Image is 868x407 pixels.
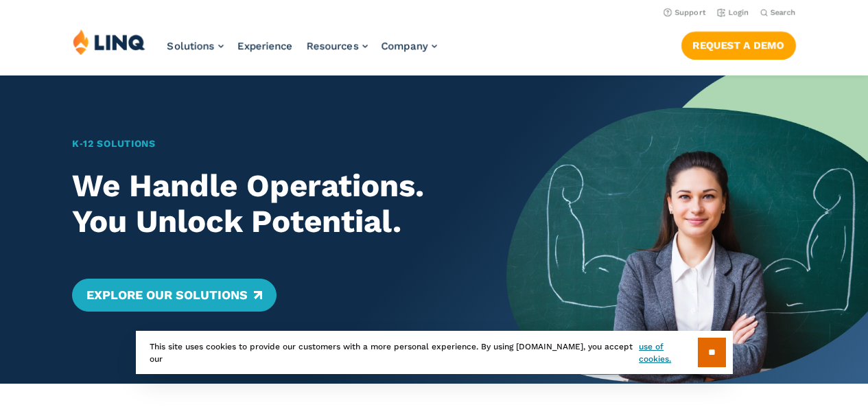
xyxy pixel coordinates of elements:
span: Solutions [167,40,215,52]
a: Company [382,40,437,52]
a: Support [664,8,706,17]
nav: Button Navigation [681,29,796,59]
a: use of cookies. [639,340,697,365]
a: Login [717,8,749,17]
img: LINQ | K‑12 Software [73,29,145,55]
a: Explore Our Solutions [72,279,276,312]
span: Search [771,8,796,17]
a: Solutions [167,40,224,52]
a: Request a Demo [681,32,796,59]
a: Experience [237,40,293,52]
h2: We Handle Operations. You Unlock Potential. [72,168,471,240]
span: Resources [307,40,359,52]
img: Home Banner [506,75,868,384]
h1: K‑12 Solutions [72,137,471,151]
span: Company [382,40,428,52]
div: This site uses cookies to provide our customers with a more personal experience. By using [DOMAIN... [136,331,733,374]
a: Resources [307,40,368,52]
nav: Primary Navigation [167,29,437,74]
button: Open Search Bar [760,8,796,18]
